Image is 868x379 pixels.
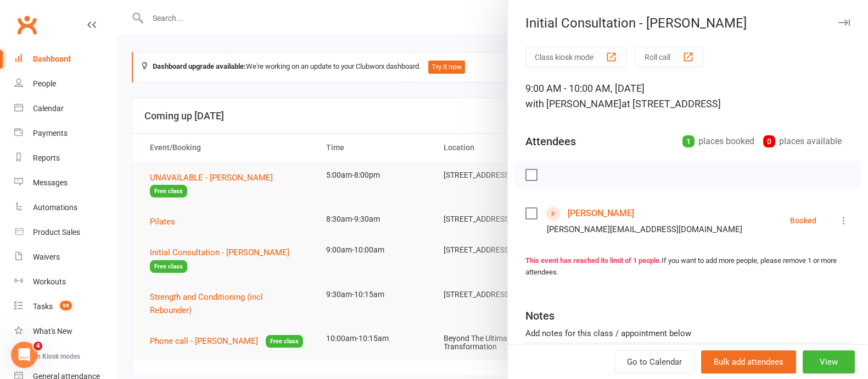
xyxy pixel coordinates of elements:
[525,256,662,265] strong: This event has reached its limit of 1 people.
[525,327,850,340] div: Add notes for this class / appointment below
[13,11,41,39] a: Clubworx
[14,319,116,344] a: What's New
[33,79,56,88] div: People
[33,203,77,212] div: Automations
[614,350,695,373] a: Go to Calendar
[682,135,695,147] div: 1
[14,270,116,294] a: Workouts
[14,146,116,171] a: Reports
[568,205,634,222] a: [PERSON_NAME]
[14,220,116,245] a: Product Sales
[14,96,116,121] a: Calendar
[33,342,42,350] span: 4
[525,47,626,67] button: Class kiosk mode
[525,134,576,149] div: Attendees
[14,171,116,195] a: Messages
[14,47,116,72] a: Dashboard
[11,342,37,368] iframe: Intercom live chat
[33,129,68,138] div: Payments
[763,135,775,147] div: 0
[525,81,850,112] div: 9:00 AM - 10:00 AM, [DATE]
[14,245,116,270] a: Waivers
[33,302,53,311] div: Tasks
[14,121,116,146] a: Payments
[547,222,742,237] div: [PERSON_NAME][EMAIL_ADDRESS][DOMAIN_NAME]
[60,301,72,310] span: 99
[763,134,842,149] div: places available
[525,98,621,109] span: with [PERSON_NAME]
[33,104,64,113] div: Calendar
[525,255,850,278] div: If you want to add more people, please remove 1 or more attendees.
[621,98,721,109] span: at [STREET_ADDRESS]
[14,195,116,220] a: Automations
[790,217,816,224] div: Booked
[803,350,855,373] button: View
[33,178,68,187] div: Messages
[635,47,703,67] button: Roll call
[33,153,60,162] div: Reports
[33,327,72,336] div: What's New
[14,72,116,96] a: People
[14,294,116,319] a: Tasks 99
[33,252,60,261] div: Waivers
[525,308,555,323] div: Notes
[508,15,868,31] div: Initial Consultation - [PERSON_NAME]
[701,350,796,373] button: Bulk add attendees
[33,54,71,63] div: Dashboard
[33,228,80,237] div: Product Sales
[33,277,66,286] div: Workouts
[682,134,754,149] div: places booked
